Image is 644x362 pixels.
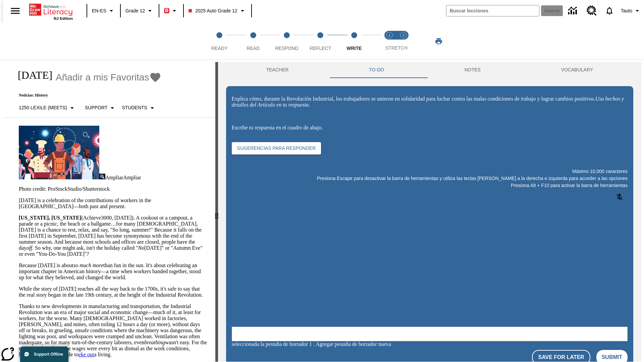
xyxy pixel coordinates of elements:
[388,34,390,37] text: 1
[232,96,624,108] em: Usa hechos y detalles del Artículo en tu respuesta.
[232,168,628,175] p: Máximo 10,000 caracteres
[621,7,632,14] span: Tauto
[301,23,340,60] button: Reflect step 4 of 5
[385,45,408,51] span: STRETCH
[20,347,68,362] button: Support Offline
[346,46,362,51] span: Write
[3,62,215,358] div: reading
[92,7,106,14] span: EN-ES
[226,62,633,78] div: Instructional Panel Tabs
[16,102,79,114] button: Seleccione Lexile, 1250 Lexile (Meets)
[26,245,32,251] em: off
[34,352,63,357] span: Support Offline
[19,215,207,257] p: (Achieve3000, [DATE]). A cookout or a campout, a parade or a picnic, the beach or a ballgame…for ...
[19,215,81,221] strong: [US_STATE], [US_STATE]
[211,46,227,51] span: Ready
[335,23,374,60] button: Write step 5 of 5
[11,69,52,81] h1: [DATE]
[78,352,94,357] a: eke out
[402,34,404,37] text: 2
[123,175,141,180] span: Ampliar
[19,286,207,298] p: While the story of [DATE] reaches all the way back to the 1700s, it's safe to say that the real s...
[218,62,641,362] div: activity
[5,1,25,21] button: Abrir el menú lateral
[233,23,272,60] button: Read step 2 of 5
[122,104,147,111] p: Students
[11,93,161,98] p: Noticias: History
[267,23,306,60] button: Respond step 3 of 5
[232,96,628,108] p: Explica cómo, durante la Revolución Industrial, los trabajadores se unieron en solidaridad para l...
[3,5,98,11] body: Explica cómo, durante la Revolución Industrial, los trabajadores se unieron en solidaridad para l...
[446,5,539,16] input: search field
[125,7,145,14] span: Grade 12
[19,303,207,358] p: Thanks to new developments in manufacturing and transportation, the Industrial Revolution was an ...
[19,197,207,209] p: [DATE] is a celebration of the contributions of workers in the [GEOGRAPHIC_DATA]—both past and pr...
[19,126,99,179] img: A banner with a blue background shows an illustrated row of diverse men and women dressed in clot...
[19,186,207,192] p: Photo credit: ProStockStudio/Shutterstock
[82,102,119,114] button: Tipo de apoyo, Support
[29,2,73,20] div: Portada
[144,340,165,345] em: breathing
[161,5,181,17] button: Boost El color de la clase es rojo. Cambiar el color de la clase.
[19,104,67,111] p: 1250 Lexile (Meets)
[583,2,601,20] a: Centro de recursos, Se abrirá en una pestaña nueva.
[56,71,161,83] button: Añadir a mis Favoritas - Día del Trabajo
[138,245,144,251] em: No
[226,62,329,78] button: Teacher
[601,2,618,19] a: Notificaciones
[611,189,628,205] button: Haga clic para activar la función de reconocimiento de voz
[564,2,583,20] a: Centro de información
[618,5,644,17] button: Perfil/Configuración
[73,262,103,268] em: so much more
[329,62,424,78] button: TO-DO
[380,23,399,60] button: Stretch Read step 1 of 2
[165,6,168,15] span: B
[119,102,159,114] button: Seleccionar estudiante
[232,125,628,131] p: Escribe tu respuesta en el cuadro de abajo.
[394,23,413,60] button: Stretch Respond step 2 of 2
[85,104,107,111] p: Support
[99,174,105,179] img: Ampliar
[19,262,207,281] p: Because [DATE] is about than fun in the sun. It's about celebrating an important chapter in Ameri...
[247,46,260,51] span: Read
[232,341,628,347] div: seleccionada la pestaña de borrador 1 . Agregar pestaña de borrador nueva
[428,35,449,47] button: Imprimir
[123,5,157,17] button: Grado: Grade 12, Elige un grado
[232,142,321,155] button: Sugerencias para responder
[200,23,239,60] button: Ready step 1 of 5
[275,46,298,51] span: Respond
[186,5,249,17] button: Class: 2025 Auto Grade 12, Selecciona una clase
[189,7,237,14] span: 2025 Auto Grade 12
[105,175,123,180] span: Ampliar
[424,62,521,78] button: NOTES
[89,5,118,17] button: Language: EN-ES, Selecciona un idioma
[232,175,628,182] p: Presiona Escape para desactivar la barra de herramientas y utiliza las teclas [PERSON_NAME] a la ...
[232,182,628,189] p: Presiona Alt + F10 para activar la barra de herramientas
[56,72,149,83] span: Añadir a mis Favoritas
[54,16,73,20] span: NJ Edition
[521,62,633,78] button: VOCABULARY
[215,62,218,362] div: Pulsa la tecla de intro o la barra espaciadora y luego presiona las flechas de derecha e izquierd...
[310,46,331,51] span: Reflect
